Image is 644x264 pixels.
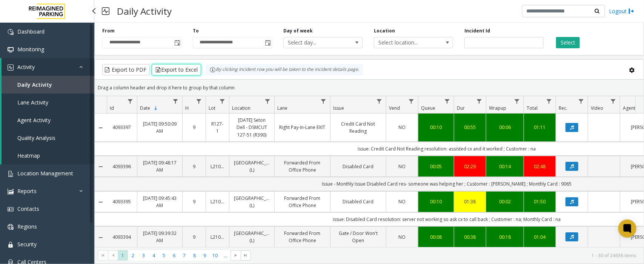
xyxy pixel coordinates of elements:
label: Day of week [283,28,313,34]
a: Disabled Card [335,163,381,170]
span: Page 11 [220,250,231,261]
a: [DATE] 09:45:43 AM [142,195,178,209]
div: Data table [95,96,644,247]
span: Quality Analysis [17,134,55,141]
span: Page 4 [149,250,159,261]
a: [DATE] 09:48:17 AM [142,159,178,173]
span: Page 6 [169,250,179,261]
img: infoIcon.svg [210,67,216,73]
span: Page 8 [189,250,200,261]
a: Issue Filter Menu [374,96,384,106]
a: 4093395 [111,198,132,205]
a: L21092801 [211,163,224,170]
span: Lot [209,105,215,111]
span: Vend [389,105,400,111]
a: Disabled Card [335,198,381,205]
span: Lane [277,105,287,111]
span: Dashboard [17,28,45,35]
img: 'icon' [8,189,14,195]
a: Total Filter Menu [544,96,554,106]
a: 01:04 [529,233,551,241]
span: NO [399,234,406,240]
img: 'icon' [8,47,14,53]
a: 9 [187,124,201,131]
kendo-pager-info: 1 - 30 of 24936 items [255,252,636,259]
a: Forwarded From Office Phone [279,230,326,244]
a: Lane Filter Menu [318,96,329,106]
a: Collapse Details [95,235,107,241]
a: 00:08 [423,233,449,241]
a: Daily Activity [2,76,94,94]
a: L21092801 [211,198,224,205]
img: 'icon' [8,29,14,35]
img: pageIcon [102,2,109,20]
span: Page 1 [118,250,128,261]
a: Gate / Door Won't Open [335,230,381,244]
a: Dur Filter Menu [474,96,484,106]
span: H [185,105,189,111]
label: Location [374,28,395,34]
label: To [193,28,199,34]
span: Activity [17,63,35,71]
a: 00:38 [459,233,481,241]
a: 01:50 [529,198,551,205]
a: Queue Filter Menu [442,96,452,106]
img: 'icon' [8,171,14,177]
div: 00:05 [423,163,449,170]
a: NO [391,198,413,205]
div: 01:11 [529,124,551,131]
span: Id [110,105,114,111]
a: [GEOGRAPHIC_DATA] (L) [234,159,270,173]
span: NO [399,124,406,130]
span: Queue [421,105,435,111]
span: Select day... [284,37,346,48]
a: L21092801 [211,233,224,241]
span: Total [527,105,538,111]
span: Page 10 [210,250,220,261]
span: Video [591,105,603,111]
span: Location [232,105,251,111]
div: 00:06 [491,124,519,131]
span: Dur [457,105,465,111]
a: NO [391,124,413,131]
h3: Daily Activity [113,2,175,20]
button: Export to PDF [102,64,150,75]
a: Agent Activity [2,111,94,129]
span: Daily Activity [17,81,52,88]
label: Incident Id [464,28,490,34]
a: Vend Filter Menu [406,96,417,106]
span: Contacts [17,205,39,212]
a: 4093397 [111,124,132,131]
span: Monitoring [17,46,44,53]
a: Heatmap [2,147,94,164]
a: 00:02 [491,198,519,205]
span: Sortable [153,105,159,111]
span: Go to the next page [233,252,239,258]
span: Page 2 [128,250,138,261]
div: 02:48 [529,163,551,170]
a: [DATE] 09:50:09 AM [142,120,178,135]
img: 'icon' [8,242,14,248]
a: [DATE] 09:39:32 AM [142,230,178,244]
a: 00:10 [423,198,449,205]
a: [GEOGRAPHIC_DATA] (L) [234,195,270,209]
a: 00:18 [491,233,519,241]
span: Agent Activity [17,117,51,124]
span: NO [399,198,406,205]
a: Forwarded From Office Phone [279,159,326,173]
a: Id Filter Menu [125,96,135,106]
a: Date Filter Menu [171,96,181,106]
a: 02:29 [459,163,481,170]
a: 00:14 [491,163,519,170]
span: Security [17,241,37,248]
span: Go to the last page [241,250,251,261]
span: Toggle popup [263,37,272,48]
a: R127-1 [211,120,224,135]
span: Page 5 [159,250,169,261]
